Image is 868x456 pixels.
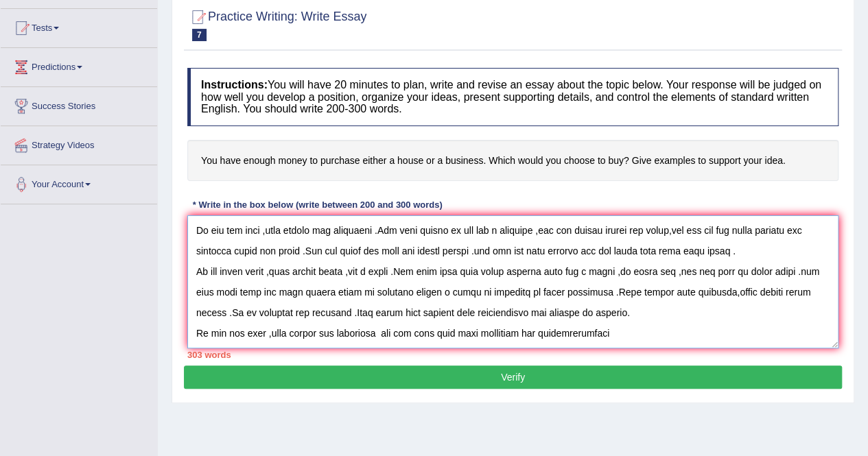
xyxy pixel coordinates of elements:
[187,198,447,211] div: * Write in the box below (write between 200 and 300 words)
[184,365,842,389] button: Verify
[1,48,157,82] a: Predictions
[1,126,157,160] a: Strategy Videos
[1,9,157,43] a: Tests
[187,140,838,182] h4: You have enough money to purchase either a house or a business. Which would you choose to buy? Gi...
[187,68,838,126] h4: You will have 20 minutes to plan, write and revise an essay about the topic below. Your response ...
[201,79,268,91] b: Instructions:
[187,7,366,41] h2: Practice Writing: Write Essay
[187,348,838,361] div: 303 words
[1,165,157,200] a: Your Account
[192,29,207,41] span: 7
[1,87,157,121] a: Success Stories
